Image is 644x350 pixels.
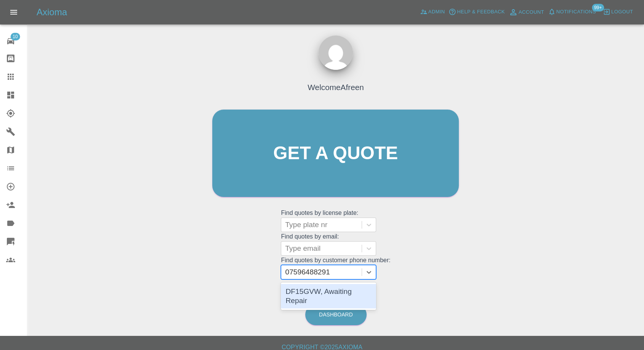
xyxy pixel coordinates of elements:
div: DF15GVW, Awaiting Repair [281,284,376,308]
span: Help & Feedback [457,8,505,16]
span: Notifications [556,8,596,16]
span: Admin [428,8,445,16]
a: Admin [418,6,447,18]
h5: Axioma [37,6,67,18]
img: ... [319,35,353,70]
button: Logout [601,6,635,18]
button: Open drawer [5,3,23,21]
button: Notifications [546,6,598,18]
grid: Find quotes by email: [281,233,390,256]
span: Logout [611,8,633,16]
h4: Welcome Afreen [308,81,364,93]
grid: Find quotes by customer phone number: [281,257,390,279]
span: Account [519,8,544,17]
a: Account [507,6,546,18]
span: 99+ [592,4,604,11]
button: Help & Feedback [447,6,506,18]
a: Dashboard [305,304,367,325]
span: 10 [10,33,20,40]
a: Get a quote [212,110,459,197]
grid: Find quotes by license plate: [281,210,390,232]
